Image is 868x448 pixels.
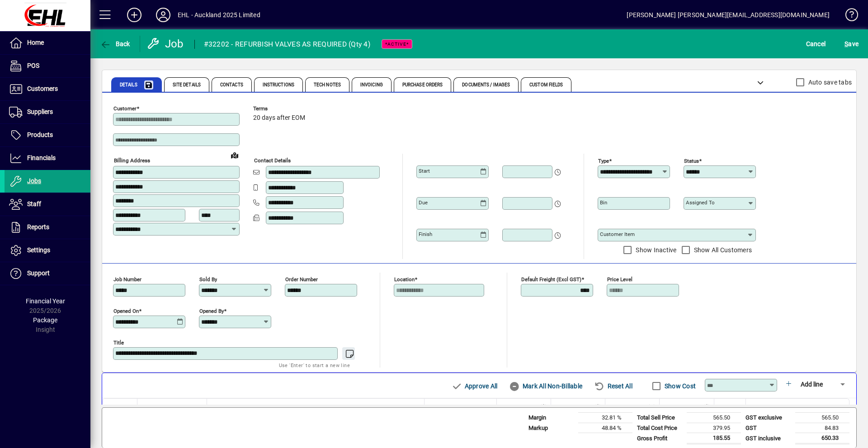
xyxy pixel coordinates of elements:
a: Financials [5,147,90,170]
span: Cancel [806,37,826,51]
span: Status [718,403,734,411]
span: Approve All [451,379,497,393]
a: Knowledge Base [839,2,857,31]
span: Jobs [27,177,41,184]
label: Show Cost [663,382,696,391]
mat-label: Start [419,168,430,174]
span: Financials [27,154,56,161]
a: Staff [5,193,90,216]
button: Back [98,36,132,52]
td: 48.84 % [578,423,632,433]
a: View on map [227,148,242,162]
span: Support [27,269,50,277]
mat-label: Price Level [607,276,632,283]
span: Site Details [173,83,201,87]
span: Package [33,316,57,324]
mat-label: Order number [285,276,318,283]
span: Add line [801,381,823,388]
a: Home [5,32,90,54]
span: ave [844,37,859,51]
mat-label: Opened On [113,308,139,314]
span: Item [141,403,152,411]
span: Details [120,83,137,87]
mat-label: Default Freight (excl GST) [521,276,581,283]
div: #32202 - REFURBISH VALVES AS REQUIRED (Qty 4) [204,37,370,52]
span: Custom Fields [529,83,563,87]
span: Documents / Images [462,83,510,87]
td: 185.55 [687,433,741,444]
td: 565.50 [687,413,741,423]
button: Add [120,7,149,23]
td: Total Sell Price [632,413,687,423]
td: GST inclusive [741,433,795,444]
span: Mark All Non-Billable [509,379,582,393]
a: Products [5,124,90,146]
mat-label: Finish [419,231,432,237]
span: Discount (%) [625,403,656,411]
span: Reports [27,223,49,231]
mat-label: Status [684,158,699,164]
mat-label: Opened by [199,308,224,314]
span: POS [27,62,39,69]
button: Profile [149,7,178,23]
span: Purchase Orders [402,83,443,87]
td: 32.81 % [578,413,632,423]
span: Cost ($) [528,403,547,411]
span: Customers [27,85,58,92]
label: Show Inactive [634,245,676,255]
span: Settings [27,246,50,254]
span: Tech Notes [314,83,341,87]
span: Financial Year [26,297,65,305]
td: 84.83 [795,423,849,433]
app-page-header-button: Back [90,36,140,52]
button: Cancel [804,36,828,52]
td: 650.33 [795,433,849,444]
span: 20 days after EOM [253,114,305,122]
span: Suppliers [27,108,53,115]
td: 565.50 [795,413,849,423]
a: Reports [5,216,90,239]
span: Products [27,131,53,138]
button: Save [842,36,861,52]
label: Auto save tabs [807,78,852,87]
td: Margin [524,413,578,423]
span: Contacts [220,83,243,87]
mat-label: Due [419,199,428,206]
span: Home [27,39,44,46]
td: Markup [524,423,578,433]
td: Gross Profit [632,433,687,444]
span: Back [100,40,130,47]
td: 379.95 [687,423,741,433]
span: S [844,40,848,47]
mat-label: Title [113,340,124,346]
span: Rate excl GST ($) [560,403,601,411]
td: GST exclusive [741,413,795,423]
td: GST [741,423,795,433]
span: Invoicing [360,83,383,87]
a: Customers [5,78,90,100]
span: Quantity [428,403,449,411]
mat-label: Location [394,276,415,283]
span: Reset All [594,379,632,393]
td: Total Cost Price [632,423,687,433]
a: POS [5,55,90,77]
div: EHL - Auckland 2025 Limited [178,8,260,22]
button: Reset All [590,378,636,394]
a: Settings [5,239,90,262]
button: Approve All [448,378,501,394]
span: Instructions [263,83,294,87]
mat-label: Assigned to [686,199,715,206]
span: Terms [253,106,307,112]
mat-label: Customer Item [600,231,635,237]
a: Support [5,262,90,285]
span: Staff [27,200,41,207]
mat-label: Customer [113,105,137,112]
mat-hint: Use 'Enter' to start a new line [279,360,350,370]
span: Date [114,403,125,411]
mat-label: Bin [600,199,607,206]
mat-label: Job number [113,276,142,283]
span: Description [211,403,238,411]
div: Job [147,37,185,51]
a: Suppliers [5,101,90,123]
mat-label: Type [598,158,609,164]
